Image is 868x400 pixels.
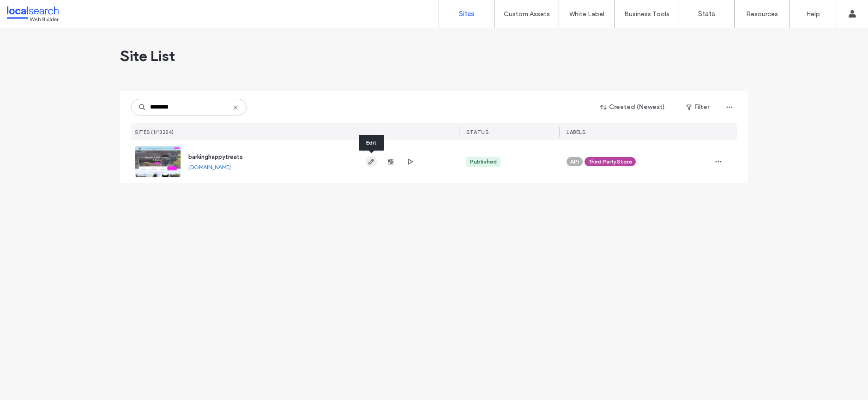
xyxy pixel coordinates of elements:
[359,135,384,151] div: Edit
[570,158,579,166] span: API
[188,164,231,170] a: [DOMAIN_NAME]
[746,10,778,18] label: Resources
[135,129,174,135] span: SITES (1/13224)
[569,10,604,18] label: White Label
[588,158,632,166] span: Third Party Store
[698,10,715,18] label: Stats
[21,6,40,15] span: Help
[459,10,475,18] label: Sites
[806,10,820,18] label: Help
[466,129,488,135] span: STATUS
[504,10,550,18] label: Custom Assets
[592,100,673,115] button: Created (Newest)
[120,47,175,65] span: Site List
[624,10,669,18] label: Business Tools
[470,158,497,166] div: Published
[188,153,243,160] a: barkinghappytreats
[677,100,718,115] button: Filter
[567,129,585,135] span: LABELS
